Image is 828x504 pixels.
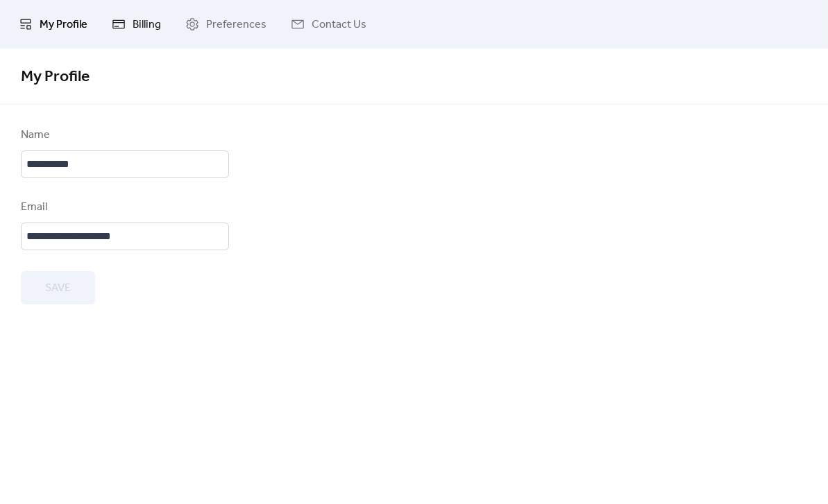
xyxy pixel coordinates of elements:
[21,127,226,144] div: Name
[280,6,377,43] a: Contact Us
[21,199,226,216] div: Email
[312,17,366,33] span: Contact Us
[175,6,277,43] a: Preferences
[21,62,90,92] span: My Profile
[101,6,171,43] a: Billing
[206,17,267,33] span: Preferences
[40,17,87,33] span: My Profile
[8,6,98,43] a: My Profile
[133,17,161,33] span: Billing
